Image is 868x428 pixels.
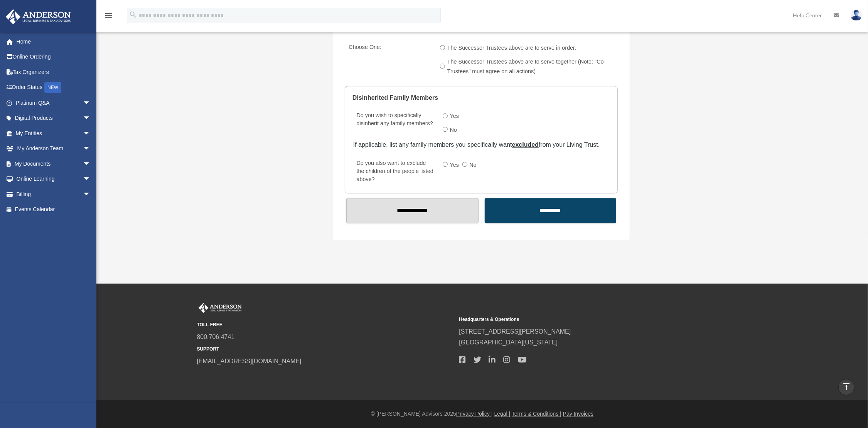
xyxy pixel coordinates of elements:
img: User Pic [851,10,862,21]
span: arrow_drop_down [83,186,98,202]
a: Home [5,34,102,49]
label: Yes [448,110,462,123]
a: My Anderson Teamarrow_drop_down [5,141,102,156]
img: Anderson Advisors Platinum Portal [197,303,243,313]
span: arrow_drop_down [83,171,98,187]
a: Privacy Policy | [456,411,493,417]
a: [EMAIL_ADDRESS][DOMAIN_NAME] [197,358,302,364]
small: SUPPORT [197,345,454,353]
a: Tax Organizers [5,64,102,80]
span: arrow_drop_down [83,95,98,111]
span: arrow_drop_down [83,126,98,141]
label: Choose One: [346,42,434,79]
u: excluded [512,141,539,148]
a: Order StatusNEW [5,80,102,96]
span: arrow_drop_down [83,141,98,157]
a: Events Calendar [5,202,102,217]
small: TOLL FREE [197,321,454,329]
a: Pay Invoices [563,411,593,417]
a: menu [104,13,113,20]
i: vertical_align_top [842,382,851,391]
img: Anderson Advisors Platinum Portal [3,9,73,24]
i: menu [104,11,113,20]
label: The Successor Trustees above are to serve together (Note: "Co-Trustees" must agree on all actions) [445,56,622,77]
a: Online Ordering [5,49,102,65]
label: Do you wish to specifically disinherit any family members? [353,110,437,138]
label: No [467,159,480,171]
a: Legal | [494,411,511,417]
a: [STREET_ADDRESS][PERSON_NAME] [459,328,571,335]
small: Headquarters & Operations [459,316,716,324]
a: My Documentsarrow_drop_down [5,156,102,171]
a: Terms & Conditions | [512,411,561,417]
a: Platinum Q&Aarrow_drop_down [5,95,102,111]
a: Billingarrow_drop_down [5,186,102,202]
span: arrow_drop_down [83,156,98,172]
a: Online Learningarrow_drop_down [5,171,102,187]
div: NEW [44,82,61,93]
a: vertical_align_top [838,379,855,395]
div: © [PERSON_NAME] Advisors 2025 [96,409,868,419]
a: 800.706.4741 [197,334,235,340]
a: Digital Productsarrow_drop_down [5,111,102,126]
div: If applicable, list any family members you specifically want from your Living Trust. [353,139,609,150]
a: My Entitiesarrow_drop_down [5,126,102,141]
label: No [448,124,460,136]
label: Do you also want to exclude the children of the people listed above? [353,158,437,185]
span: arrow_drop_down [83,111,98,126]
label: Yes [448,159,462,171]
legend: Disinherited Family Members [352,86,610,109]
i: search [129,10,137,19]
label: The Successor Trustees above are to serve in order. [445,42,580,55]
a: [GEOGRAPHIC_DATA][US_STATE] [459,339,558,346]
